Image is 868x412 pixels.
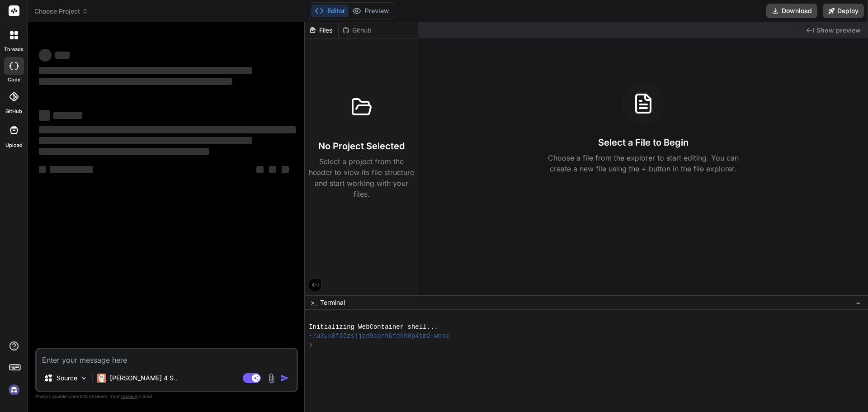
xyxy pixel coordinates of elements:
label: code [8,76,20,84]
span: Terminal [320,298,345,307]
span: ‌ [39,49,52,62]
label: GitHub [5,108,22,115]
img: Pick Models [80,374,88,382]
span: ‌ [39,166,46,173]
span: ‌ [39,137,252,144]
span: ‌ [55,52,70,59]
button: − [854,295,863,310]
button: Deploy [823,4,864,18]
button: Editor [311,5,349,17]
div: Files [305,26,338,35]
span: >_ [311,298,317,307]
button: Download [766,4,817,18]
span: ‌ [39,148,209,155]
span: ‌ [53,112,82,119]
span: privacy [121,393,137,399]
span: ‌ [256,166,264,173]
button: Preview [349,5,393,17]
span: ‌ [39,67,252,74]
h3: Select a File to Begin [598,136,689,149]
span: ‌ [39,110,50,121]
span: Show preview [816,26,861,35]
span: ‌ [50,166,93,173]
span: ‌ [282,166,289,173]
span: ~/u3uk0f35zsjjbn9cprh6fq9h0p4tm2-wnxx [309,331,449,341]
p: Choose a file from the explorer to start editing. You can create a new file using the + button in... [542,152,745,174]
span: Choose Project [34,7,88,16]
span: ‌ [39,78,232,85]
img: attachment [266,373,277,384]
p: Source [57,374,77,383]
span: Initializing WebContainer shell... [309,322,438,331]
p: [PERSON_NAME] 4 S.. [110,374,177,383]
div: Github [339,26,376,35]
img: signin [6,382,22,398]
label: Upload [5,142,23,149]
img: icon [280,374,289,383]
img: Claude 4 Sonnet [97,374,106,383]
label: threads [4,46,24,53]
p: Always double-check its answers. Your in Bind [35,392,298,401]
p: Select a project from the header to view its file structure and start working with your files. [309,156,414,199]
h3: No Project Selected [318,140,405,152]
span: ‌ [39,126,296,133]
span: ‌ [269,166,276,173]
span: − [856,298,861,307]
span: ❯ [309,341,313,350]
